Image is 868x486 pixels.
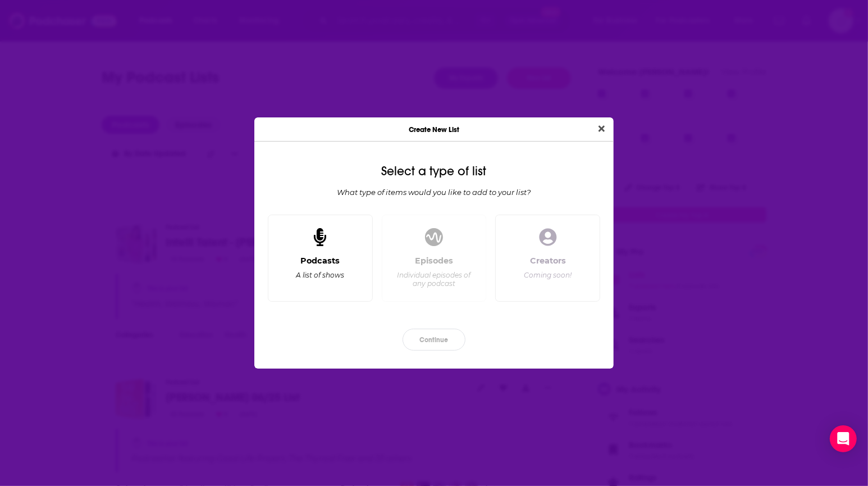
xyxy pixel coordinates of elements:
div: Open Intercom Messenger [830,425,857,452]
div: Individual episodes of any podcast [395,271,472,288]
button: Continue [403,329,465,351]
div: Podcasts [300,256,340,266]
div: Create New List [254,117,614,142]
div: Episodes [415,256,453,266]
div: Select a type of list [263,164,605,179]
div: A list of shows [296,271,344,279]
div: Coming soon! [524,271,572,279]
div: What type of items would you like to add to your list? [263,188,605,197]
div: Creators [530,256,566,266]
button: Close [594,122,609,136]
